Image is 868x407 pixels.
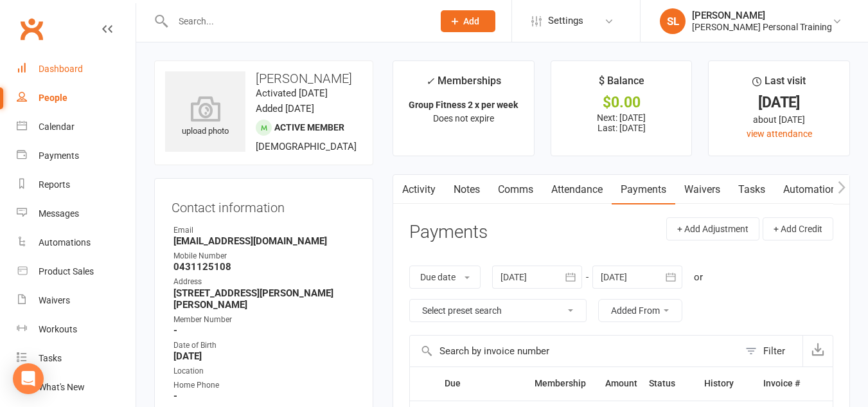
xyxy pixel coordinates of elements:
[548,6,583,35] span: Settings
[173,314,356,326] div: Member Number
[15,13,48,45] a: Clubworx
[173,325,356,336] strong: -
[599,73,644,96] div: $ Balance
[17,170,136,199] a: Reports
[666,217,759,240] button: + Add Adjustment
[17,199,136,228] a: Messages
[752,73,806,96] div: Last visit
[39,382,85,392] div: What's New
[39,266,94,276] div: Product Sales
[256,87,328,99] time: Activated [DATE]
[409,266,481,289] button: Due date
[173,350,356,362] strong: [DATE]
[439,367,529,400] th: Due
[463,16,479,26] span: Add
[173,261,356,273] strong: 0431125108
[774,175,851,204] a: Automations
[39,122,75,132] div: Calendar
[563,96,680,109] div: $0.00
[256,103,314,114] time: Added [DATE]
[426,75,434,87] i: ✓
[757,367,806,400] th: Invoice #
[599,367,643,400] th: Amount
[165,96,245,138] div: upload photo
[763,217,833,240] button: + Add Credit
[410,336,739,366] input: Search by invoice number
[17,228,136,257] a: Automations
[173,365,356,377] div: Location
[39,64,83,74] div: Dashboard
[563,113,680,133] p: Next: [DATE] Last: [DATE]
[173,379,356,392] div: Home Phone
[698,367,757,400] th: History
[660,8,686,34] div: SL
[17,286,136,315] a: Waivers
[675,175,729,204] a: Waivers
[173,339,356,352] div: Date of Birth
[720,113,838,127] div: about [DATE]
[13,363,44,394] div: Open Intercom Messenger
[173,276,356,288] div: Address
[489,175,542,204] a: Comms
[694,269,703,285] div: or
[409,100,518,110] strong: Group Fitness 2 x per week
[17,344,136,373] a: Tasks
[39,237,91,248] div: Automations
[17,315,136,344] a: Workouts
[441,10,495,32] button: Add
[542,175,612,204] a: Attendance
[747,129,812,139] a: view attendance
[17,113,136,141] a: Calendar
[39,150,79,161] div: Payments
[17,84,136,113] a: People
[409,222,488,242] h3: Payments
[612,175,675,204] a: Payments
[274,122,344,132] span: Active member
[739,336,802,366] button: Filter
[39,324,77,334] div: Workouts
[39,93,67,103] div: People
[39,295,70,305] div: Waivers
[172,195,356,215] h3: Contact information
[173,390,356,402] strong: -
[598,299,682,322] button: Added From
[17,257,136,286] a: Product Sales
[173,287,356,311] strong: [STREET_ADDRESS][PERSON_NAME][PERSON_NAME]
[729,175,774,204] a: Tasks
[173,250,356,262] div: Mobile Number
[426,73,501,96] div: Memberships
[165,71,362,86] h3: [PERSON_NAME]
[173,235,356,247] strong: [EMAIL_ADDRESS][DOMAIN_NAME]
[17,373,136,402] a: What's New
[445,175,489,204] a: Notes
[763,343,785,359] div: Filter
[17,55,136,84] a: Dashboard
[256,141,357,152] span: [DEMOGRAPHIC_DATA]
[17,141,136,170] a: Payments
[720,96,838,109] div: [DATE]
[169,12,424,30] input: Search...
[529,367,599,400] th: Membership
[39,208,79,219] div: Messages
[39,179,70,190] div: Reports
[643,367,698,400] th: Status
[692,21,832,33] div: [PERSON_NAME] Personal Training
[173,224,356,237] div: Email
[393,175,445,204] a: Activity
[39,353,62,363] div: Tasks
[692,10,832,21] div: [PERSON_NAME]
[433,113,494,123] span: Does not expire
